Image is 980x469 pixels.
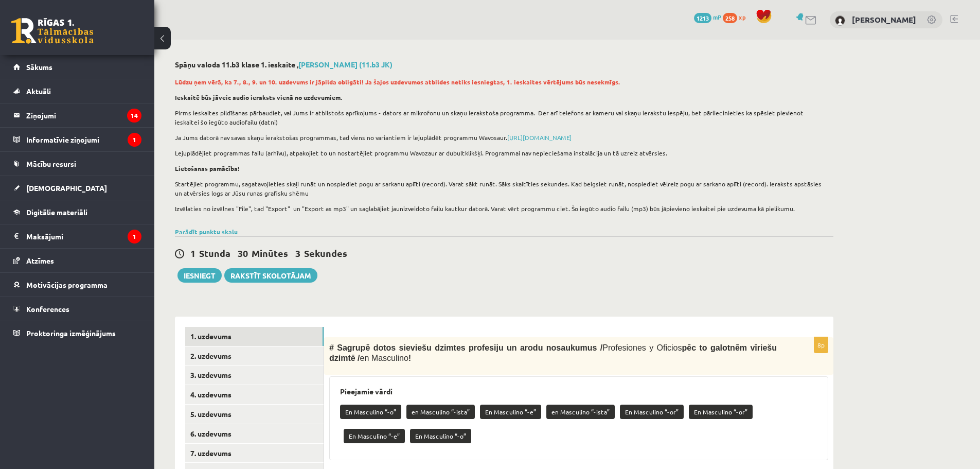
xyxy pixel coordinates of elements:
[175,60,833,69] h2: Spāņu valoda 11.b3 klase 1. ieskaite ,
[340,387,817,396] h3: Pieejamie vārdi
[185,424,324,443] a: 6. uzdevums
[694,13,711,23] span: 1213
[723,13,737,23] span: 258
[13,224,141,248] a: Maksājumi1
[26,224,141,248] legend: Maksājumi
[13,55,141,79] a: Sākums
[26,328,116,338] span: Proktoringa izmēģinājums
[602,343,682,352] span: Profesiones y Oficios
[128,230,141,244] i: 1
[26,256,54,265] span: Atzīmes
[177,268,222,283] button: Iesniegt
[26,304,69,314] span: Konferences
[340,405,401,419] p: En Masculino “-o”
[185,385,324,404] a: 4. uzdevums
[304,247,347,259] span: Sekundes
[175,204,828,213] p: Izvēlaties no izvēlnes "File", tad "Export" un "Export as mp3" un saglabājiet jaunizveidoto failu...
[175,148,828,158] p: Lejuplādējiet programmas failu (arhīvu), atpakojiet to un nostartējiet programmu Wavozaur ar dubu...
[13,103,141,127] a: Ziņojumi14
[26,62,52,72] span: Sākums
[814,337,828,353] p: 8p
[723,13,751,21] a: 258 xp
[190,247,195,259] span: 1
[185,444,324,463] a: 7. uzdevums
[360,354,408,362] span: en Masculino
[13,128,141,151] a: Informatīvie ziņojumi1
[185,327,324,346] a: 1. uzdevums
[185,346,324,366] a: 2. uzdevums
[298,60,393,69] a: [PERSON_NAME] (11.b3 JK)
[11,18,94,44] a: Rīgas 1. Tālmācības vidusskola
[13,79,141,103] a: Aktuāli
[26,280,108,289] span: Motivācijas programma
[185,366,324,385] a: 3. uzdevums
[329,343,602,352] span: # Sagrupē dotos sieviešu dzimtes profesiju un arodu nosaukumus /
[406,405,475,419] p: en Masculino “-ista”
[507,133,572,142] a: [URL][DOMAIN_NAME]
[26,128,141,151] legend: Informatīvie ziņojumi
[175,78,620,86] strong: Lūdzu ņem vērā, ka 7., 8., 9. un 10. uzdevums ir jāpilda obligāti! Ja šajos uzdevumos atbildes ne...
[238,247,248,259] span: 30
[199,247,230,259] span: Stunda
[127,109,141,123] i: 14
[175,133,828,142] p: Ja Jums datorā nav savas skaņu ierakstošas programmas, tad viens no variantiem ir lejuplādēt prog...
[175,164,240,172] strong: Lietošanas pamācība!
[835,15,845,26] img: Nikola Pocjus
[546,405,615,419] p: en Masculino “-ista”
[13,249,141,272] a: Atzīmes
[185,405,324,424] a: 5. uzdevums
[13,176,141,200] a: [DEMOGRAPHIC_DATA]
[13,152,141,176] a: Mācību resursi
[13,297,141,321] a: Konferences
[175,93,343,101] strong: Ieskaitē būs jāveic audio ieraksts vienā no uzdevumiem.
[713,13,721,21] span: mP
[26,86,51,96] span: Aktuāli
[620,405,684,419] p: En Masculino “-or”
[480,405,541,419] p: En Masculino “-e”
[344,429,405,443] p: En Masculino “-e”
[295,247,300,259] span: 3
[13,321,141,345] a: Proktoringa izmēģinājums
[410,429,471,443] p: En Masculino “-o”
[408,354,411,362] span: !
[252,247,288,259] span: Minūtes
[128,133,141,147] i: 1
[26,183,107,193] span: [DEMOGRAPHIC_DATA]
[13,273,141,297] a: Motivācijas programma
[694,13,721,21] a: 1213 mP
[26,159,76,168] span: Mācību resursi
[13,200,141,224] a: Digitālie materiāli
[689,405,753,419] p: En Masculino “-or”
[26,207,87,217] span: Digitālie materiāli
[175,179,828,198] p: Startējiet programmu, sagatavojieties skaļi runāt un nospiediet pogu ar sarkanu aplīti (record). ...
[852,14,916,25] a: [PERSON_NAME]
[224,268,317,283] a: Rakstīt skolotājam
[739,13,745,21] span: xp
[175,228,238,236] a: Parādīt punktu skalu
[175,108,828,127] p: Pirms ieskaites pildīšanas pārbaudiet, vai Jums ir atbilstošs aprīkojums - dators ar mikrofonu un...
[26,103,141,127] legend: Ziņojumi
